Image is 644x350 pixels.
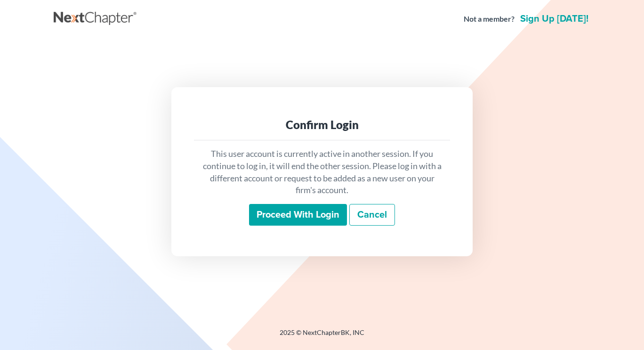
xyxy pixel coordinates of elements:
input: Proceed with login [249,204,347,226]
p: This user account is currently active in another session. If you continue to log in, it will end ... [201,148,443,196]
a: Sign up [DATE]! [518,14,590,24]
a: Cancel [349,204,395,226]
div: Confirm Login [201,117,443,132]
strong: Not a member? [464,14,515,24]
div: 2025 © NextChapterBK, INC [54,328,590,345]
